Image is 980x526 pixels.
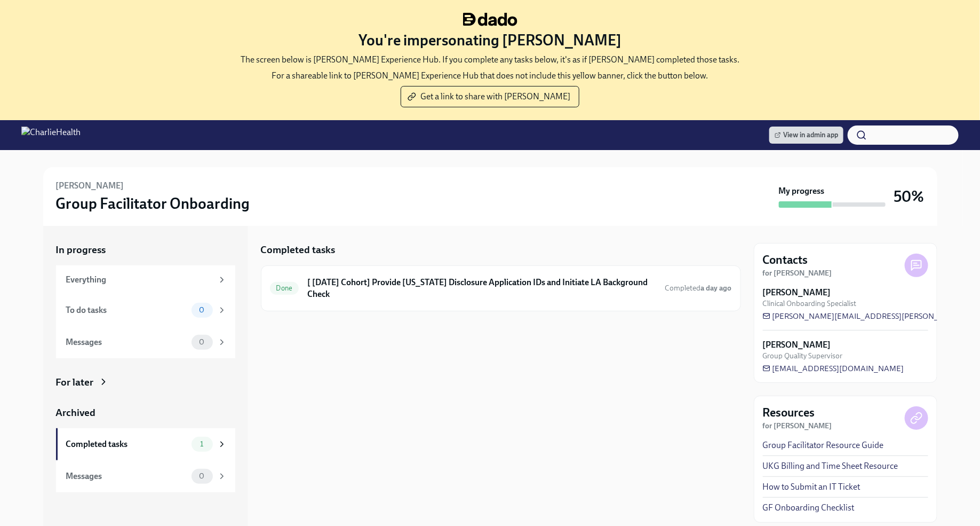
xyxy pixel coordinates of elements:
[66,274,213,286] div: Everything
[56,460,235,492] a: Messages0
[56,375,94,389] div: For later
[261,243,336,257] h5: Completed tasks
[763,439,884,451] a: Group Facilitator Resource Guide
[56,265,235,294] a: Everything
[194,440,210,448] span: 1
[358,30,622,50] h3: You're impersonating [PERSON_NAME]
[665,284,732,293] span: Completed
[241,54,739,66] p: The screen below is [PERSON_NAME] Experience Hub. If you complete any tasks below, it's as if [PE...
[763,363,904,374] a: [EMAIL_ADDRESS][DOMAIN_NAME]
[763,405,815,421] h4: Resources
[56,326,235,358] a: Messages0
[763,339,831,351] strong: [PERSON_NAME]
[307,277,656,300] h6: [ [DATE] Cohort] Provide [US_STATE] Disclosure Application IDs and Initiate LA Background Check
[270,274,732,302] a: Done[ [DATE] Cohort] Provide [US_STATE] Disclosure Application IDs and Initiate LA Background Che...
[401,86,579,107] button: Get a link to share with [PERSON_NAME]
[56,375,235,389] a: For later
[779,185,825,197] strong: My progress
[763,299,857,309] span: Clinical Onboarding Specialist
[763,351,843,361] span: Group Quality Supervisor
[193,338,211,346] span: 0
[56,294,235,326] a: To do tasks0
[463,13,517,26] img: dado
[894,187,925,206] h3: 50%
[763,421,832,430] strong: for [PERSON_NAME]
[56,243,235,257] a: In progress
[66,336,187,348] div: Messages
[665,283,732,293] span: September 30th, 2025 12:56
[763,252,808,268] h4: Contacts
[763,481,861,493] a: How to Submit an IT Ticket
[763,502,855,514] a: GF Onboarding Checklist
[763,287,831,299] strong: [PERSON_NAME]
[193,472,211,480] span: 0
[66,438,187,450] div: Completed tasks
[56,180,124,192] h6: [PERSON_NAME]
[66,470,187,482] div: Messages
[775,130,838,140] span: View in admin app
[21,127,81,144] img: CharlieHealth
[56,428,235,460] a: Completed tasks1
[272,70,708,82] p: For a shareable link to [PERSON_NAME] Experience Hub that does not include this yellow banner, cl...
[56,194,250,213] h3: Group Facilitator Onboarding
[56,406,235,420] a: Archived
[270,284,299,292] span: Done
[66,304,187,316] div: To do tasks
[410,91,570,102] span: Get a link to share with [PERSON_NAME]
[701,284,732,293] strong: a day ago
[763,460,898,472] a: UKG Billing and Time Sheet Resource
[763,269,832,278] strong: for [PERSON_NAME]
[193,306,211,314] span: 0
[769,127,843,144] a: View in admin app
